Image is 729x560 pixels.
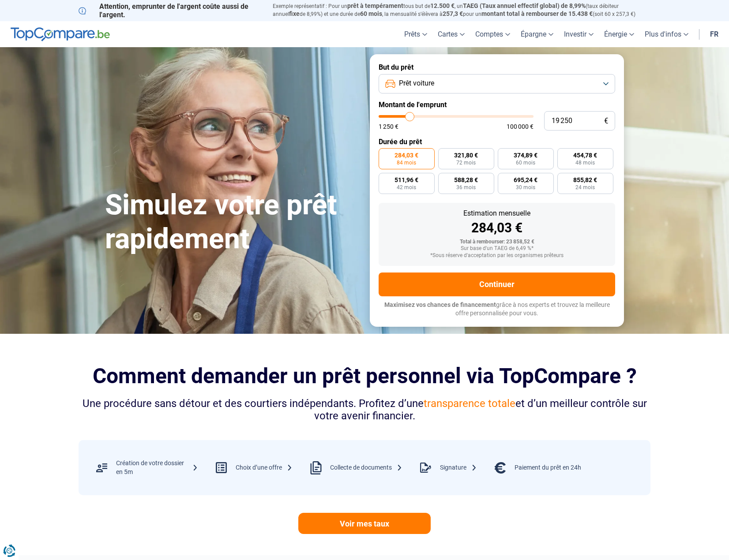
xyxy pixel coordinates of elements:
[470,21,515,47] a: Comptes
[397,160,416,165] span: 84 mois
[430,2,455,9] span: 12.500 €
[516,160,535,165] span: 60 mois
[463,2,586,9] span: TAEG (Taux annuel effectif global) de 8,99%
[386,210,608,217] div: Estimation mensuelle
[456,160,476,165] span: 72 mois
[397,185,416,190] span: 42 mois
[379,138,615,146] label: Durée du prêt
[289,10,300,17] span: fixe
[515,463,581,472] div: Paiement du prêt en 24h
[386,253,608,259] div: *Sous réserve d'acceptation par les organismes prêteurs
[116,459,198,476] div: Création de votre dossier en 5m
[399,78,434,88] span: Prêt voiture
[481,10,593,17] span: montant total à rembourser de 15.438 €
[440,463,477,472] div: Signature
[384,301,496,308] span: Maximisez vos chances de financement
[575,160,595,165] span: 48 mois
[386,246,608,252] div: Sur base d'un TAEG de 6,49 %*
[379,123,398,130] span: 1 250 €
[379,74,615,93] button: Prêt voiture
[379,63,615,71] label: But du prêt
[514,177,537,183] span: 695,24 €
[705,21,724,47] a: fr
[105,188,359,256] h1: Simulez votre prêt rapidement
[395,152,418,158] span: 284,03 €
[386,221,608,235] div: 284,03 €
[379,301,615,318] p: grâce à nos experts et trouvez la meilleure offre personnalisée pour vous.
[514,152,537,158] span: 374,89 €
[386,239,608,245] div: Total à rembourser: 23 858,52 €
[236,463,293,472] div: Choix d’une offre
[573,152,597,158] span: 454,78 €
[515,21,559,47] a: Épargne
[79,397,650,423] div: Une procédure sans détour et des courtiers indépendants. Profitez d’une et d’un meilleur contrôle...
[379,101,615,109] label: Montant de l'emprunt
[599,21,639,47] a: Énergie
[575,185,595,190] span: 24 mois
[559,21,599,47] a: Investir
[454,152,478,158] span: 321,80 €
[379,273,615,296] button: Continuer
[432,21,470,47] a: Cartes
[395,177,418,183] span: 511,96 €
[443,10,463,17] span: 257,3 €
[79,2,262,19] p: Attention, emprunter de l'argent coûte aussi de l'argent.
[347,2,403,9] span: prêt à tempérament
[298,513,431,534] a: Voir mes taux
[273,2,650,18] p: Exemple représentatif : Pour un tous but de , un (taux débiteur annuel de 8,99%) et une durée de ...
[456,185,476,190] span: 36 mois
[424,397,515,410] span: transparence totale
[604,117,608,125] span: €
[330,463,402,472] div: Collecte de documents
[360,10,382,17] span: 60 mois
[639,21,694,47] a: Plus d'infos
[507,123,534,130] span: 100 000 €
[399,21,432,47] a: Prêts
[516,185,535,190] span: 30 mois
[79,364,650,388] h2: Comment demander un prêt personnel via TopCompare ?
[573,177,597,183] span: 855,82 €
[11,27,110,41] img: TopCompare
[454,177,478,183] span: 588,28 €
